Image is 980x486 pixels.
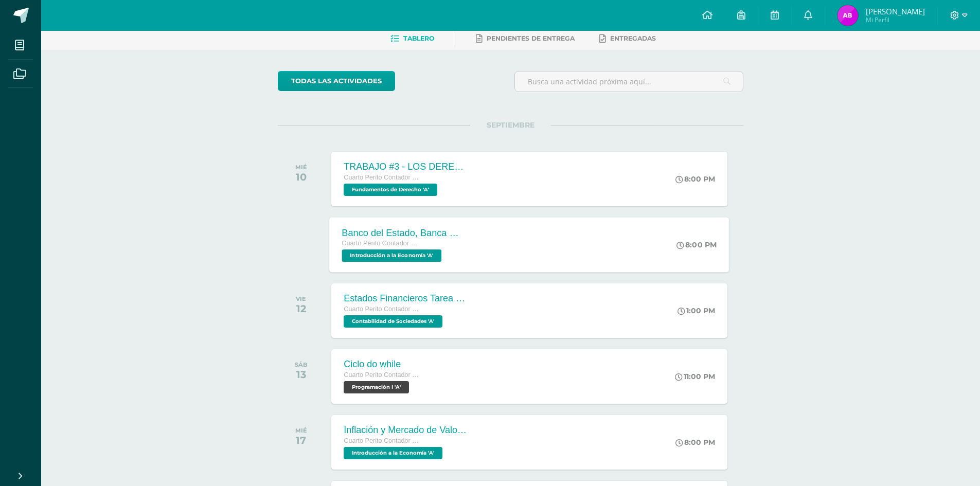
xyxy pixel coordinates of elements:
[403,34,434,42] span: Tablero
[295,164,307,171] div: MIÉ
[487,34,575,42] span: Pendientes de entrega
[678,306,715,315] div: 1:00 PM
[296,302,306,315] div: 12
[296,295,306,302] div: VIE
[342,249,442,262] span: Introducción a la Economía 'A'
[295,171,307,183] div: 10
[677,240,717,249] div: 8:00 PM
[295,427,307,434] div: MIÉ
[344,174,421,181] span: Cuarto Perito Contador con Orientación en Computación
[295,361,308,368] div: SÁB
[610,34,656,42] span: Entregadas
[295,434,307,446] div: 17
[675,174,715,184] div: 8:00 PM
[344,315,442,328] span: Contabilidad de Sociedades 'A'
[866,6,925,16] span: [PERSON_NAME]
[344,293,467,304] div: Estados Financieros Tarea #67
[599,30,656,47] a: Entregadas
[470,120,551,130] span: SEPTIEMBRE
[295,368,308,381] div: 13
[344,305,421,313] span: Cuarto Perito Contador con Orientación en Computación
[838,5,858,26] img: 9aab44f44ba1e614af3a17f0bbc5d78b.png
[344,184,437,196] span: Fundamentos de Derecho 'A'
[344,371,421,379] span: Cuarto Perito Contador con Orientación en Computación
[344,359,421,370] div: Ciclo do while
[344,447,442,459] span: Introducción a la Economía 'A'
[390,30,434,47] a: Tablero
[342,227,467,238] div: Banco del Estado, Banca Múltiple.
[344,161,467,172] div: TRABAJO #3 - LOS DERECHOS HUMANOS
[866,15,925,24] span: Mi Perfil
[342,240,420,247] span: Cuarto Perito Contador con Orientación en Computación
[675,372,715,381] div: 11:00 PM
[476,30,575,47] a: Pendientes de entrega
[675,438,715,447] div: 8:00 PM
[344,425,467,436] div: Inflación y Mercado de Valores
[344,381,409,393] span: Programación I 'A'
[344,437,421,444] span: Cuarto Perito Contador con Orientación en Computación
[278,71,395,91] a: todas las Actividades
[515,71,743,92] input: Busca una actividad próxima aquí...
